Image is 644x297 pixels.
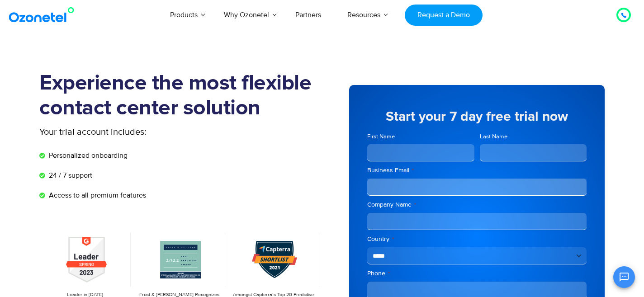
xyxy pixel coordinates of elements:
[480,132,587,141] label: Last Name
[405,5,482,26] a: Request a Demo
[39,125,254,139] p: Your trial account includes:
[367,110,587,123] h5: Start your 7 day free trial now
[367,269,587,278] label: Phone
[367,166,587,175] label: Business Email
[367,200,587,209] label: Company Name
[47,190,146,201] span: Access to all premium features
[367,132,474,141] label: First Name
[47,170,92,181] span: 24 / 7 support
[367,235,587,244] label: Country
[39,71,322,121] h1: Experience the most flexible contact center solution
[47,150,128,161] span: Personalized onboarding
[613,266,635,288] button: Open chat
